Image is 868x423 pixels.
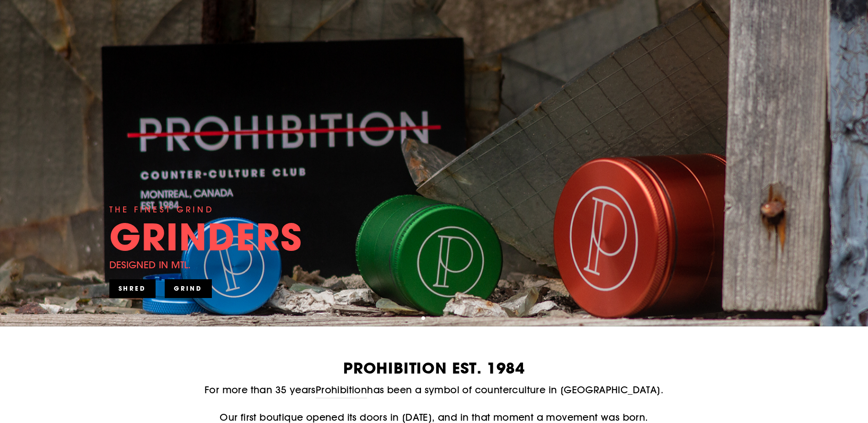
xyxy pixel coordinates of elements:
[421,316,426,321] button: 1
[430,317,434,321] button: 2
[109,257,191,272] div: DESIGNED IN MTL.
[109,279,156,298] a: SHRED
[165,279,212,298] a: GRIND
[109,361,759,376] h2: PROHIBITION EST. 1984
[109,382,759,398] p: For more than 35 years has been a symbol of counterculture in [GEOGRAPHIC_DATA].
[109,218,302,255] div: GRINDERS
[316,382,367,398] a: Prohibition
[444,317,449,321] button: 4
[437,317,442,321] button: 3
[109,203,214,216] div: THE FINEST GRIND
